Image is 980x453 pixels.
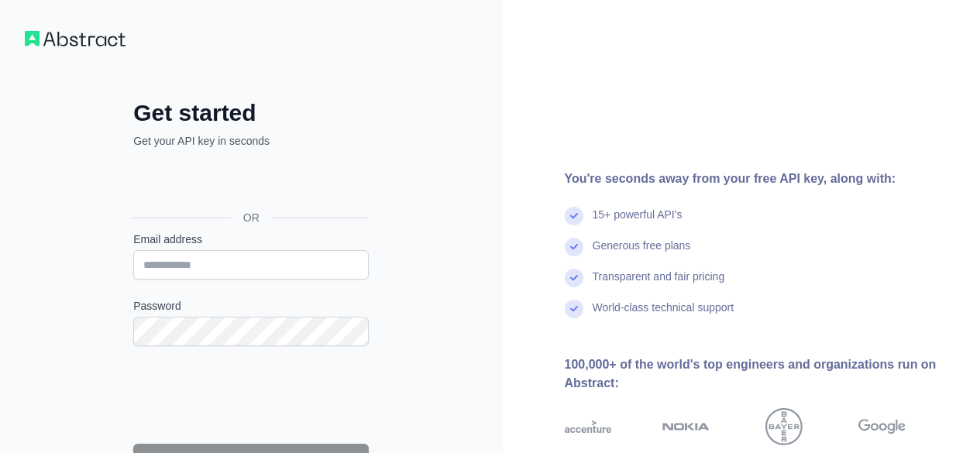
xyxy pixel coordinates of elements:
div: World-class technical support [593,300,734,331]
img: bayer [765,408,803,445]
span: OR [231,210,272,225]
img: check mark [565,300,583,318]
div: Transparent and fair pricing [593,269,725,300]
h2: Get started [133,99,369,127]
label: Password [133,298,369,314]
div: Generous free plans [593,238,691,269]
div: 15+ powerful API's [593,207,683,238]
img: google [858,408,906,445]
img: check mark [565,207,583,225]
iframe: reCAPTCHA [133,365,369,425]
img: check mark [565,238,583,256]
p: Get your API key in seconds [133,133,369,149]
div: You're seconds away from your free API key, along with: [565,170,956,188]
img: nokia [662,408,710,445]
div: 100,000+ of the world's top engineers and organizations run on Abstract: [565,355,956,393]
img: check mark [565,269,583,287]
iframe: Sign in with Google Button [126,166,373,200]
label: Email address [133,232,369,247]
img: Workflow [25,31,126,46]
img: accenture [565,408,612,445]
